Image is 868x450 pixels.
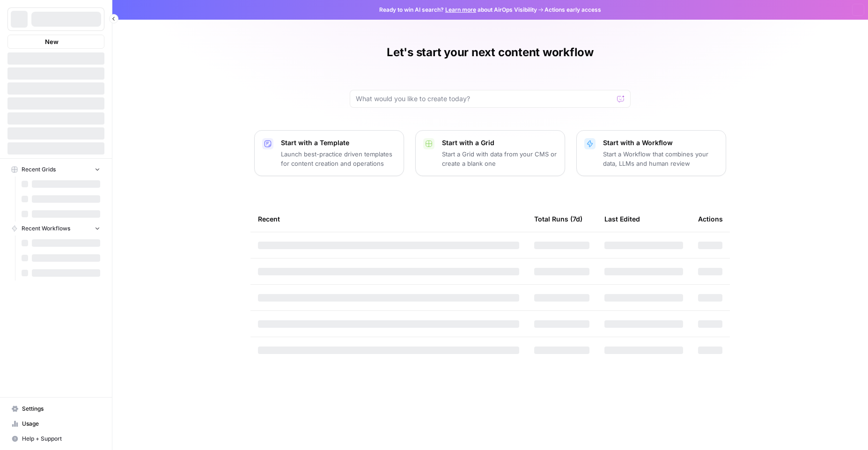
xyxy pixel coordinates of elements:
[22,165,56,174] span: Recent Grids
[445,6,476,13] a: Learn more
[534,206,582,232] div: Total Runs (7d)
[603,149,718,168] p: Start a Workflow that combines your data, LLMs and human review
[7,35,104,49] button: New
[22,405,100,413] span: Settings
[442,149,557,168] p: Start a Grid with data from your CMS or create a blank one
[576,130,726,176] button: Start with a WorkflowStart a Workflow that combines your data, LLMs and human review
[603,138,718,148] p: Start with a Workflow
[415,130,565,176] button: Start with a GridStart a Grid with data from your CMS or create a blank one
[258,206,519,232] div: Recent
[7,416,104,431] a: Usage
[544,6,601,14] span: Actions early access
[7,431,104,446] button: Help + Support
[45,37,59,46] span: New
[604,206,640,232] div: Last Edited
[281,149,396,168] p: Launch best-practice driven templates for content creation and operations
[254,130,404,176] button: Start with a TemplateLaunch best-practice driven templates for content creation and operations
[22,224,70,233] span: Recent Workflows
[22,420,100,428] span: Usage
[7,221,104,236] button: Recent Workflows
[7,162,104,177] button: Recent Grids
[698,206,723,232] div: Actions
[7,401,104,416] a: Settings
[387,45,594,60] h1: Let's start your next content workflow
[281,138,396,148] p: Start with a Template
[442,138,557,148] p: Start with a Grid
[356,94,613,103] input: What would you like to create today?
[22,435,100,443] span: Help + Support
[379,6,537,14] span: Ready to win AI search? about AirOps Visibility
